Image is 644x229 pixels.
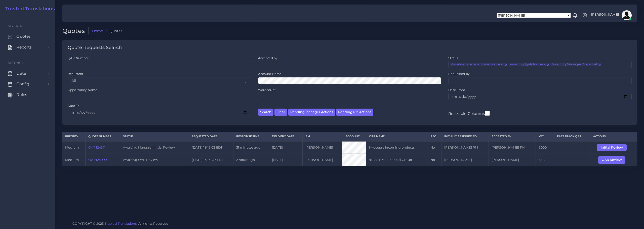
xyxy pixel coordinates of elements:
a: Quotes [4,31,52,42]
label: Opportunity Name [68,88,97,92]
th: WC [536,132,554,141]
a: QAR124571 [88,146,106,149]
th: Initially Assigned to [441,132,489,141]
th: Status [120,132,189,141]
span: Settings [8,61,24,65]
label: Account Name [258,72,282,76]
td: No [427,154,441,166]
button: Clear [274,109,287,116]
span: medium [65,158,79,162]
button: Search [258,109,273,116]
a: Reports [4,42,52,53]
input: Resizable Columns [485,110,490,116]
td: 31 minutes ago [233,141,269,154]
a: Trusted Translations [1,6,55,12]
h4: Quote Requests Search [68,45,122,51]
button: Pending Manager Actions [288,109,335,116]
th: Account [342,132,366,141]
span: COPYRIGHT © 2025 [72,221,169,226]
label: Resizable Columns [448,110,490,116]
li: Awaiting Manager Initial Review [450,63,507,66]
li: Awaiting Manager Approval [550,63,601,66]
td: 91858 BMI Financial Group [366,154,427,166]
td: Awaiting QAR Review [120,154,189,166]
button: Initial Review [597,144,627,151]
td: Awaiting Manager Initial Review [120,141,189,154]
th: Response Time [233,132,269,141]
button: Pending PM Actions [336,109,373,116]
span: [PERSON_NAME] [591,13,619,16]
td: 2 hours ago [233,154,269,166]
th: Priority [62,132,85,141]
td: [DATE] [269,154,302,166]
a: [PERSON_NAME]avatar [589,10,633,20]
img: avatar [622,10,632,20]
td: [PERSON_NAME] PM [441,141,489,154]
th: Delivery Date [269,132,302,141]
li: Quotes [103,28,122,33]
td: No [427,141,441,154]
a: Config [4,79,52,89]
span: Sections [8,24,24,28]
label: Date From [448,88,465,92]
label: Date To [68,104,79,108]
a: Home [92,28,103,33]
td: 35482 [536,154,554,166]
button: QAR Review [598,156,625,163]
a: Roles [4,89,52,100]
span: Data [16,71,26,76]
a: QAR Review [598,158,629,162]
td: 3000 [536,141,554,154]
label: Wordcount [258,88,276,92]
td: [PERSON_NAME] PM [489,141,536,154]
span: Config [16,81,29,87]
th: Quote Number [85,132,120,141]
a: Initial Review [597,145,630,149]
th: Fast Track QAR [554,132,590,141]
span: Quotes [16,34,31,39]
label: Recurrent [68,72,83,76]
span: , All rights Reserved [137,221,169,226]
label: Requested by [448,72,470,76]
a: Trusted Translations [105,222,137,225]
th: AM [302,132,342,141]
td: [PERSON_NAME] [302,141,342,154]
td: [DATE] [269,141,302,154]
a: Data [4,68,52,79]
a: QAR124999 [88,158,107,162]
td: [DATE] 14:09:37 EDT [189,154,233,166]
span: medium [65,146,79,149]
td: [PERSON_NAME] [489,154,536,166]
th: REC [427,132,441,141]
li: Awaiting QAR Review [509,63,549,66]
label: Status [448,56,458,60]
th: Requested Date [189,132,233,141]
span: Reports [16,44,32,50]
span: Roles [16,92,27,98]
td: [PERSON_NAME] [441,154,489,166]
label: QAR Number [68,56,89,60]
td: [PERSON_NAME] [302,154,342,166]
td: Kyocera's incoming projects [366,141,427,154]
label: Accepted by [258,56,278,60]
h2: Quotes [62,27,89,35]
td: [DATE] 16:13:03 EDT [189,141,233,154]
th: Accepted by [489,132,536,141]
th: Actions [590,132,637,141]
th: Opp Name [366,132,427,141]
